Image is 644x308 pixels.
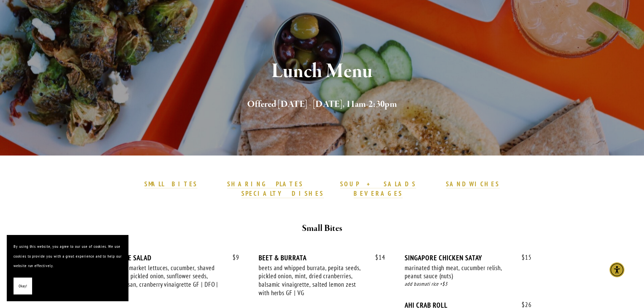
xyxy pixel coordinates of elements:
span: 9 [226,254,239,261]
a: SHARING PLATES [227,180,303,189]
strong: SANDWICHES [446,180,500,188]
span: $ [522,253,525,261]
div: beets and whipped burrata, pepita seeds, pickled onion, mint, dried cranberries, balsamic vinaigr... [259,264,366,297]
strong: SMALL BITES [144,180,197,188]
p: By using this website, you agree to our use of cookies. We use cookies to provide you with a grea... [14,242,122,271]
div: Accessibility Menu [610,262,624,277]
h2: Offered [DATE] - [DATE], 11am-2:30pm [125,97,519,112]
span: Okay! [19,281,27,291]
section: Cookie banner [7,235,128,301]
span: 14 [368,254,385,261]
a: SOUP + SALADS [340,180,416,189]
strong: SOUP + SALADS [340,180,416,188]
a: SPECIALTY DISHES [241,189,324,198]
div: marinated thigh meat, cucumber relish, peanut sauce (nuts) [405,264,512,280]
span: $ [375,253,379,261]
div: BEET & BURRATA [259,254,385,262]
div: HOUSE SALAD [113,254,239,262]
h1: Lunch Menu [125,61,519,82]
div: mixed market lettuces, cucumber, shaved radish, pickled onion, sunflower seeds, parmesan, cranber... [113,264,220,297]
strong: Small Bites [302,222,342,234]
div: SINGAPORE CHICKEN SATAY [405,254,531,262]
button: Okay! [14,278,32,295]
strong: SHARING PLATES [227,180,303,188]
a: SMALL BITES [144,180,197,189]
span: 15 [515,254,532,261]
a: SANDWICHES [446,180,500,189]
span: $ [233,253,236,261]
div: add basmati rice +$3 [405,280,531,288]
a: BEVERAGES [354,189,403,198]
